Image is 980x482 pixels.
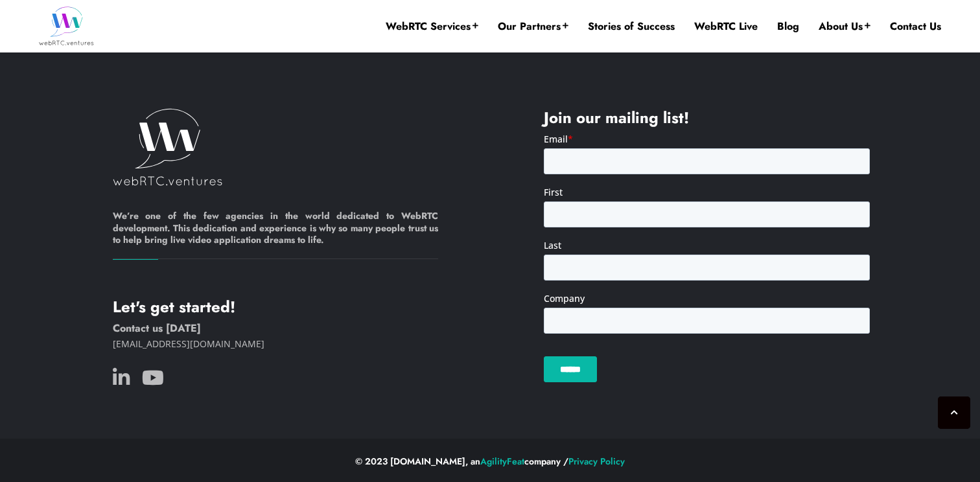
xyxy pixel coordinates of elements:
[890,19,941,34] a: Contact Us
[498,19,568,34] a: Our Partners
[819,19,870,34] a: About Us
[386,19,478,34] a: WebRTC Services
[568,455,625,468] a: Privacy Policy
[777,19,799,34] a: Blog
[355,455,625,468] span: © 2023 [DOMAIN_NAME], an company /
[113,338,264,350] a: [EMAIL_ADDRESS][DOMAIN_NAME]
[113,297,439,317] h4: Let's get started!
[113,321,201,336] a: Contact us [DATE]
[113,210,439,259] h6: We’re one of the few agencies in the world dedicated to WebRTC development. This dedication and e...
[480,455,524,468] a: AgilityFeat
[544,133,870,393] iframe: Form 0
[588,19,675,34] a: Stories of Success
[39,6,94,45] img: WebRTC.ventures
[694,19,758,34] a: WebRTC Live
[544,108,870,128] h4: Join our mailing list!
